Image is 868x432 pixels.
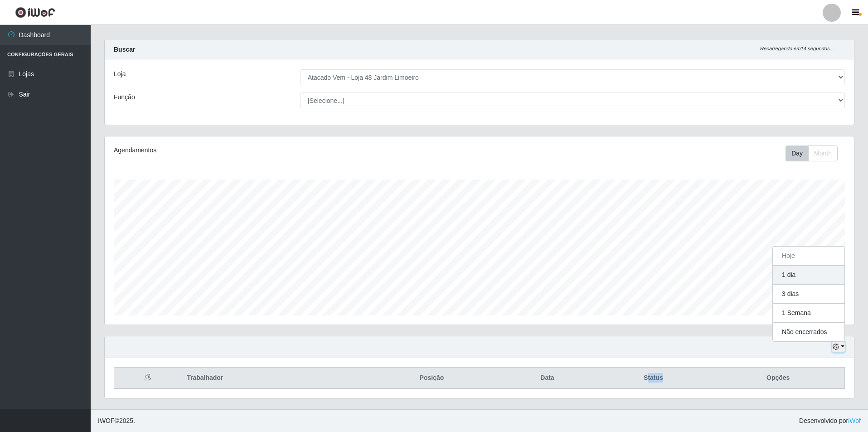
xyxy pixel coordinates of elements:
button: 1 dia [773,266,844,285]
th: Trabalhador [181,368,364,389]
th: Data [500,368,595,389]
button: Month [808,146,838,161]
label: Função [114,92,135,102]
span: IWOF [98,417,115,424]
a: iWof [848,417,861,424]
label: Loja [114,69,126,79]
img: CoreUI Logo [15,7,55,18]
button: 3 dias [773,285,844,304]
div: Agendamentos [114,146,411,155]
strong: Buscar [114,46,135,53]
span: Desenvolvido por [799,416,861,426]
div: First group [786,146,838,161]
button: 1 Semana [773,304,844,323]
th: Posição [364,368,499,389]
th: Opções [712,368,844,389]
span: © 2025 . [98,416,135,426]
button: Não encerrados [773,323,844,341]
th: Status [595,368,712,389]
button: Hoje [773,247,844,266]
div: Toolbar with button groups [786,146,845,161]
button: Day [786,146,809,161]
i: Recarregando em 14 segundos... [760,46,834,51]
